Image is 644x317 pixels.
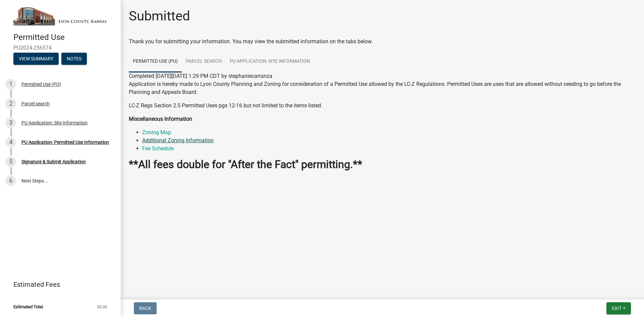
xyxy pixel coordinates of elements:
div: 3 [5,117,16,128]
a: Permitted Use (PU) [129,51,182,72]
a: Estimated Fees [5,278,110,291]
div: 6 [5,175,16,186]
span: PU2024-256574 [13,45,107,51]
div: 4 [5,137,16,148]
img: Lyon County, Kansas [13,7,110,25]
span: Completed [DATE][DATE] 1:29 PM CDT by stephaniecarranza [129,73,272,79]
div: Thank you for submitting your information. You may view the submitted information on the tabs below. [129,38,636,46]
button: Notes [61,53,87,65]
a: Fee Schedule [142,145,174,152]
p: Application is hereby made to Lyon County Planning and Zoning for consideration of a Permitted Us... [129,80,636,96]
div: Parcel search [21,101,50,106]
button: Back [134,302,157,314]
a: Zoning Map [142,129,171,136]
wm-modal-confirm: Summary [13,57,59,62]
a: Parcel search [182,51,226,72]
h1: Submitted [129,8,190,24]
div: Permitted Use (PU) [21,82,61,87]
a: Additional Zoning Information [142,137,214,144]
div: 1 [5,79,16,90]
div: Signature & Submit Application [21,159,86,164]
strong: **All fees double for "After the Fact" permitting.** [129,158,362,171]
span: $0.00 [97,305,107,309]
div: 2 [5,98,16,109]
div: PU Application: Site Information [21,120,88,125]
h4: Permitted Use [13,33,115,42]
div: PU Application: Permitted Use Information [21,140,109,145]
button: Exit [606,302,631,314]
span: Estimated Total [13,305,43,309]
div: 5 [5,156,16,167]
p: LC-Z Regs Section 2.5 Permitted Uses pgs 12-16 but not limited to the items listed. [129,102,636,110]
button: View Summary [13,53,59,65]
strong: Miscellaneous Information [129,116,192,122]
span: Exit [612,306,622,311]
wm-modal-confirm: Notes [61,57,87,62]
a: PU Application: Site Information [226,51,314,72]
span: Back [139,306,151,311]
